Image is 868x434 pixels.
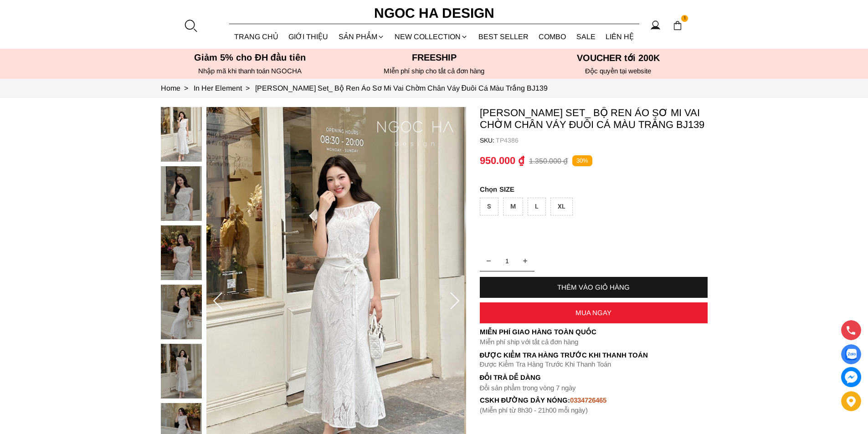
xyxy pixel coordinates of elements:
[366,2,503,24] a: Ngoc Ha Design
[480,155,524,167] p: 950.000 ₫
[480,351,708,359] p: Được Kiểm Tra Hàng Trước Khi Thanh Toán
[480,384,576,392] font: Đổi sản phẩm trong vòng 7 ngày
[198,67,302,75] font: Nhập mã khi thanh toán NGOCHA
[480,396,570,404] font: cskh đường dây nóng:
[334,25,390,49] div: SẢN PHẨM
[473,25,534,49] a: BEST SELLER
[529,52,708,63] h5: VOUCHER tới 200K
[480,406,588,414] font: (Miễn phí từ 8h30 - 21h00 mỗi ngày)
[496,137,708,144] p: TP4386
[161,285,202,339] img: Isabella Set_ Bộ Ren Áo Sơ Mi Vai Chờm Chân Váy Đuôi Cá Màu Trắng BJ139_mini_3
[194,84,255,92] a: Link to In Her Element
[673,20,683,31] img: img-CART-ICON-ksit0nf1
[845,349,857,360] img: Display image
[242,84,253,92] span: >
[480,198,498,215] div: S
[480,283,708,291] div: THÊM VÀO GIỎ HÀNG
[480,185,708,193] p: SIZE
[534,25,571,49] a: Combo
[412,52,457,62] font: Freeship
[161,84,194,92] a: Link to Home
[480,373,708,381] h6: Đổi trả dễ dàng
[480,309,708,317] div: MUA NGAY
[180,84,192,92] span: >
[390,25,473,49] a: NEW COLLECTION
[345,67,524,75] h6: MIễn phí ship cho tất cả đơn hàng
[161,166,202,221] img: Isabella Set_ Bộ Ren Áo Sơ Mi Vai Chờm Chân Váy Đuôi Cá Màu Trắng BJ139_mini_1
[550,198,573,215] div: XL
[480,107,708,131] p: [PERSON_NAME] Set_ Bộ Ren Áo Sơ Mi Vai Chờm Chân Váy Đuôi Cá Màu Trắng BJ139
[480,338,578,346] font: Miễn phí ship với tất cả đơn hàng
[601,25,639,49] a: LIÊN HỆ
[480,360,708,368] p: Được Kiểm Tra Hàng Trước Khi Thanh Toán
[480,137,496,144] h6: SKU:
[529,157,568,165] p: 1.350.000 ₫
[841,344,861,364] a: Display image
[480,328,596,336] font: Miễn phí giao hàng toàn quốc
[480,252,534,270] input: Quantity input
[841,367,861,387] a: messenger
[529,67,708,75] h6: Độc quyền tại website
[229,25,284,49] a: TRANG CHỦ
[570,396,606,404] font: 0334726465
[572,155,592,167] p: 30%
[503,198,523,215] div: M
[283,25,334,49] a: GIỚI THIỆU
[161,107,202,162] img: Isabella Set_ Bộ Ren Áo Sơ Mi Vai Chờm Chân Váy Đuôi Cá Màu Trắng BJ139_mini_0
[681,15,688,22] span: 1
[255,84,548,92] a: Link to Isabella Set_ Bộ Ren Áo Sơ Mi Vai Chờm Chân Váy Đuôi Cá Màu Trắng BJ139
[571,25,601,49] a: SALE
[161,344,202,398] img: Isabella Set_ Bộ Ren Áo Sơ Mi Vai Chờm Chân Váy Đuôi Cá Màu Trắng BJ139_mini_4
[161,225,202,280] img: Isabella Set_ Bộ Ren Áo Sơ Mi Vai Chờm Chân Váy Đuôi Cá Màu Trắng BJ139_mini_2
[528,198,546,215] div: L
[194,52,306,62] font: Giảm 5% cho ĐH đầu tiên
